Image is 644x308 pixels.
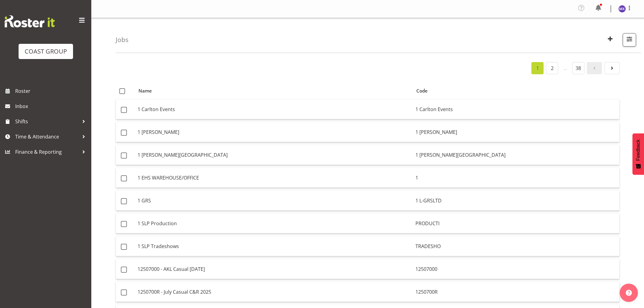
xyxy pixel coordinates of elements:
[618,5,626,12] img: michelle-xiang8229.jpg
[413,259,619,279] td: 12507000
[135,100,413,119] td: 1 Carlton Events
[135,282,413,302] td: 1250700R - July Casual C&R 2025
[135,191,413,211] td: 1 GRS
[413,145,619,165] td: 1 [PERSON_NAME][GEOGRAPHIC_DATA]
[572,62,584,74] a: 38
[413,168,619,188] td: 1
[135,259,413,279] td: 12507000 - AKL Casual [DATE]
[413,100,619,119] td: 1 Carlton Events
[135,168,413,188] td: 1 EHS WAREHOUSE/OFFICE
[623,33,636,47] button: Filter Jobs
[632,133,644,175] button: Feedback - Show survey
[135,145,413,165] td: 1 [PERSON_NAME][GEOGRAPHIC_DATA]
[135,122,413,142] td: 1 [PERSON_NAME]
[25,47,67,56] div: COAST GROUP
[413,214,619,233] td: PRODUCTI
[15,147,79,156] span: Finance & Reporting
[604,33,617,47] button: Create New Job
[135,214,413,233] td: 1 SLP Production
[413,282,619,302] td: 1250700R
[135,236,413,256] td: 1 SLP Tradeshows
[413,122,619,142] td: 1 [PERSON_NAME]
[546,62,558,74] a: 2
[5,15,55,27] img: Rosterit website logo
[15,86,88,96] span: Roster
[116,36,128,43] h4: Jobs
[413,236,619,256] td: TRADESHO
[138,87,409,94] div: Name
[413,191,619,211] td: 1 L-GRSLTD
[626,290,632,296] img: help-xxl-2.png
[15,102,88,111] span: Inbox
[15,117,79,126] span: Shifts
[416,87,616,94] div: Code
[15,132,79,141] span: Time & Attendance
[635,139,641,161] span: Feedback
